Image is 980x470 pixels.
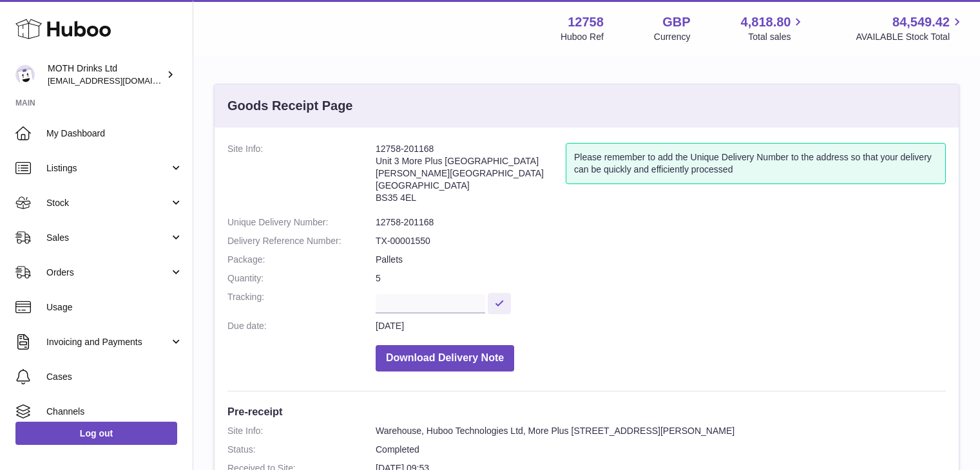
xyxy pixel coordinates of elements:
[46,127,183,140] span: My Dashboard
[856,31,965,43] span: AVAILABLE Stock Total
[48,75,189,86] span: [EMAIL_ADDRESS][DOMAIN_NAME]
[227,444,376,456] dt: Status:
[227,254,376,266] dt: Package:
[892,14,950,31] span: 84,549.42
[15,422,177,445] a: Log out
[568,14,604,31] strong: 12758
[741,14,791,31] span: 4,818.80
[227,235,376,247] dt: Delivery Reference Number:
[856,14,965,43] a: 84,549.42 AVAILABLE Stock Total
[46,406,183,418] span: Channels
[376,216,946,229] dd: 12758-201168
[48,62,164,87] div: MOTH Drinks Ltd
[561,31,604,43] div: Huboo Ref
[227,143,376,210] dt: Site Info:
[376,272,946,285] dd: 5
[741,14,806,43] a: 4,818.80 Total sales
[46,197,169,209] span: Stock
[227,291,376,314] dt: Tracking:
[376,320,946,332] dd: [DATE]
[227,404,946,418] h3: Pre-receipt
[376,235,946,247] dd: TX-00001550
[227,425,376,437] dt: Site Info:
[376,143,566,210] address: 12758-201168 Unit 3 More Plus [GEOGRAPHIC_DATA] [PERSON_NAME][GEOGRAPHIC_DATA] [GEOGRAPHIC_DATA] ...
[46,371,183,383] span: Cases
[227,320,376,332] dt: Due date:
[376,254,946,266] dd: Pallets
[566,143,946,184] div: Please remember to add the Unique Delivery Number to the address so that your delivery can be qui...
[46,336,169,348] span: Invoicing and Payments
[376,345,514,371] button: Download Delivery Note
[376,444,946,456] dd: Completed
[46,232,169,244] span: Sales
[46,162,169,174] span: Listings
[46,267,169,279] span: Orders
[227,272,376,285] dt: Quantity:
[662,14,690,31] strong: GBP
[654,31,691,43] div: Currency
[376,425,946,437] dd: Warehouse, Huboo Technologies Ltd, More Plus [STREET_ADDRESS][PERSON_NAME]
[227,97,353,115] h3: Goods Receipt Page
[748,31,805,43] span: Total sales
[227,216,376,229] dt: Unique Delivery Number:
[15,65,35,84] img: orders@mothdrinks.com
[46,301,183,314] span: Usage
